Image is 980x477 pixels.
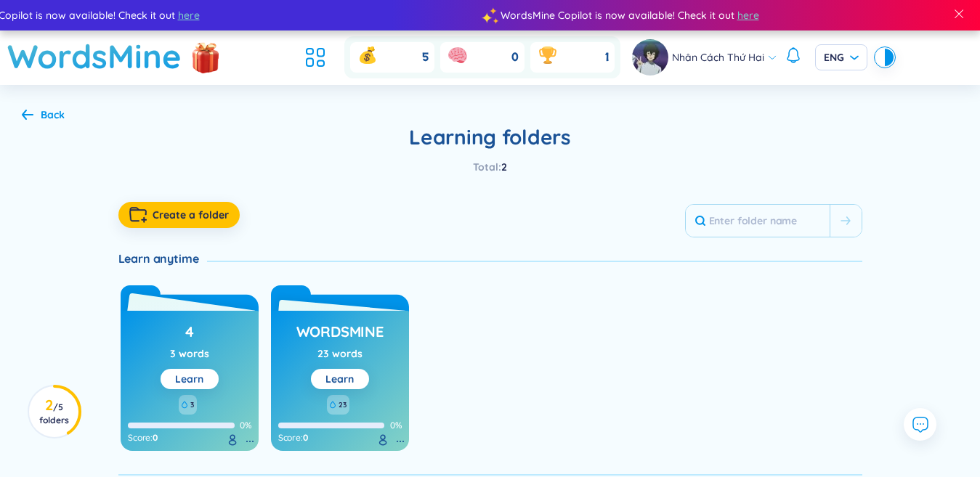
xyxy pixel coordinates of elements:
img: flashSalesIcon.a7f4f837.png [191,35,220,78]
span: here [178,7,200,23]
a: Learn [175,372,203,386]
div: : [128,432,251,444]
span: 23 [339,399,347,411]
input: Enter folder name [686,205,830,237]
h3: WordsMine [296,322,384,349]
a: WordsMine [296,318,384,346]
img: avatar [632,39,668,76]
span: 2 [501,160,507,174]
button: Learn [311,369,369,389]
span: 5 [422,49,429,65]
span: Score [278,432,301,444]
a: WordsMine [7,30,182,82]
span: 0% [390,420,402,431]
h3: 4 [185,322,194,349]
span: Nhân Cách Thứ Hai [672,49,764,65]
a: 4 [185,318,194,346]
span: here [737,7,759,23]
span: 0% [240,420,251,431]
div: Back [41,107,65,123]
button: Learn [161,369,219,389]
h2: Learning folders [118,124,862,150]
span: Total : [473,160,501,174]
div: Learn anytime [118,250,208,266]
span: / 5 folders [39,401,69,425]
span: 1 [605,49,609,65]
span: 0 [153,432,158,444]
span: ENG [824,50,859,65]
div: : [278,432,402,444]
span: 0 [511,49,519,65]
h3: 2 [38,399,70,425]
a: Back [22,110,65,123]
span: Score [128,432,150,444]
div: 23 words [317,346,363,362]
span: 3 [190,399,194,411]
button: Create a folder [118,202,240,228]
span: Create a folder [153,208,229,222]
a: avatar [632,39,672,76]
a: Learn [325,372,354,386]
span: 0 [303,432,308,444]
div: 3 words [170,346,209,362]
